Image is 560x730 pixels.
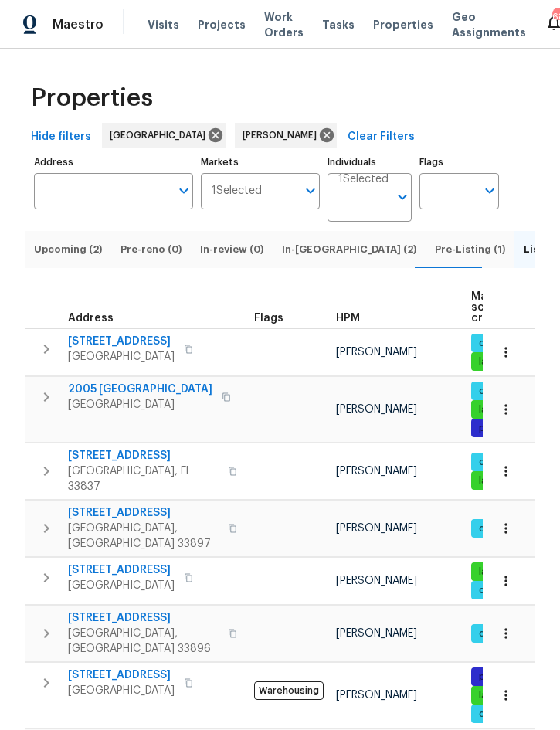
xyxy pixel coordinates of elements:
span: [STREET_ADDRESS] [68,334,175,349]
span: Pre-reno (0) [120,241,182,258]
span: cleaning [473,627,524,640]
button: Open [479,180,501,202]
span: cleaning [473,337,524,350]
button: Open [173,180,195,202]
span: landscaping [473,355,541,368]
span: [PERSON_NAME] [336,404,417,415]
span: [PERSON_NAME] [336,523,417,534]
label: Flags [419,158,499,167]
span: Warehousing [254,681,324,700]
span: 2005 [GEOGRAPHIC_DATA] [68,382,212,397]
span: 1 Selected [338,173,389,186]
span: Tasks [322,19,355,30]
label: Markets [201,158,320,167]
span: [STREET_ADDRESS] [68,610,219,626]
span: Properties [373,17,433,32]
span: Properties [31,90,153,106]
span: Pre-Listing (1) [435,241,505,258]
span: landscaping [473,565,541,579]
span: 1 Selected [212,185,262,198]
span: In-[GEOGRAPHIC_DATA] (2) [282,241,416,258]
span: [GEOGRAPHIC_DATA], [GEOGRAPHIC_DATA] 33897 [68,521,219,552]
div: [PERSON_NAME] [235,123,337,148]
span: [PERSON_NAME] [336,576,417,586]
span: landscaping [473,403,541,416]
span: [STREET_ADDRESS] [68,562,175,578]
span: [PERSON_NAME] [243,127,323,143]
span: pool [473,671,506,684]
span: [GEOGRAPHIC_DATA] [68,578,175,593]
span: Geo Assignments [452,9,526,40]
span: cleaning [473,522,524,535]
span: [PERSON_NAME] [336,628,417,639]
span: cleaning [473,456,524,469]
span: HPM [336,313,360,324]
label: Individuals [328,158,412,167]
span: Address [68,313,114,324]
button: Hide filters [25,123,97,151]
span: landscaping [473,474,541,487]
span: Maintenance schedules created [471,291,544,324]
span: Maestro [53,17,104,32]
span: [GEOGRAPHIC_DATA], FL 33837 [68,463,219,494]
span: Hide filters [31,127,91,147]
span: [STREET_ADDRESS] [68,667,175,683]
span: Work Orders [264,9,304,40]
span: Upcoming (2) [34,241,102,258]
label: Address [34,158,193,167]
span: In-review (0) [200,241,263,258]
span: [GEOGRAPHIC_DATA] [110,127,212,143]
span: Projects [198,17,246,32]
span: [STREET_ADDRESS] [68,448,219,463]
span: cleaning [473,385,524,398]
button: Open [300,180,321,202]
span: [GEOGRAPHIC_DATA], [GEOGRAPHIC_DATA] 33896 [68,626,219,657]
span: pool [473,422,506,435]
span: [PERSON_NAME] [336,690,417,701]
span: [PERSON_NAME] [336,347,417,358]
span: landscaping [473,689,541,702]
span: cleaning [473,584,524,597]
span: Flags [254,313,283,324]
button: Open [392,186,413,208]
span: cleaning [473,708,524,721]
span: [GEOGRAPHIC_DATA] [68,349,175,365]
span: [STREET_ADDRESS] [68,505,219,521]
span: [GEOGRAPHIC_DATA] [68,683,175,698]
div: [GEOGRAPHIC_DATA] [102,123,226,148]
span: Clear Filters [348,127,415,147]
span: [PERSON_NAME] [336,466,417,477]
button: Clear Filters [341,123,421,151]
span: Visits [148,17,179,32]
span: [GEOGRAPHIC_DATA] [68,397,212,413]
